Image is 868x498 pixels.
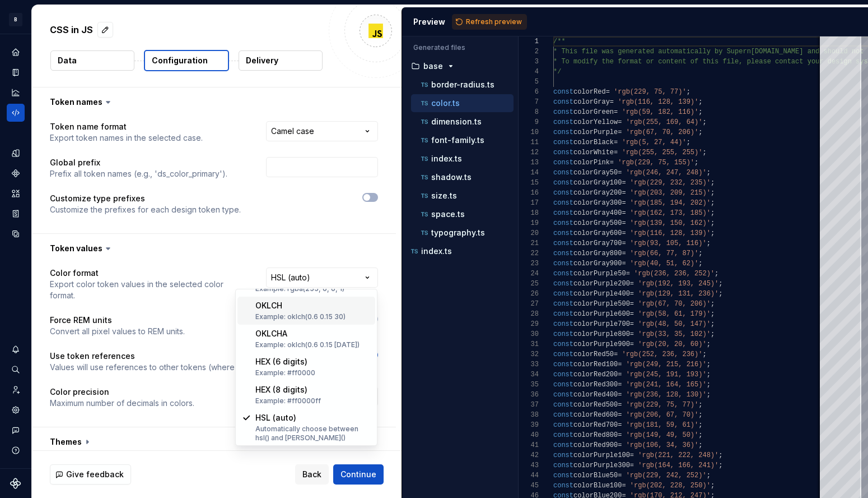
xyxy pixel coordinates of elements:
[255,284,344,293] div: Example: rgba(255, 0, 0, 1)
[255,357,307,366] span: HEX (6 digits)
[255,312,346,321] div: Example: oklch(0.6 0.15 30)
[255,368,315,377] div: Example: #ff0000
[255,413,296,422] span: HSL (auto)
[255,329,287,338] span: OKLCHA
[255,340,360,349] div: Example: oklch(0.6 0.15 [DATE])
[255,301,282,310] span: OKLCH
[255,396,321,405] div: Example: #ff0000ff
[255,425,371,442] div: Automatically choose between hsl() and [PERSON_NAME]()
[255,385,307,394] span: HEX (8 digits)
